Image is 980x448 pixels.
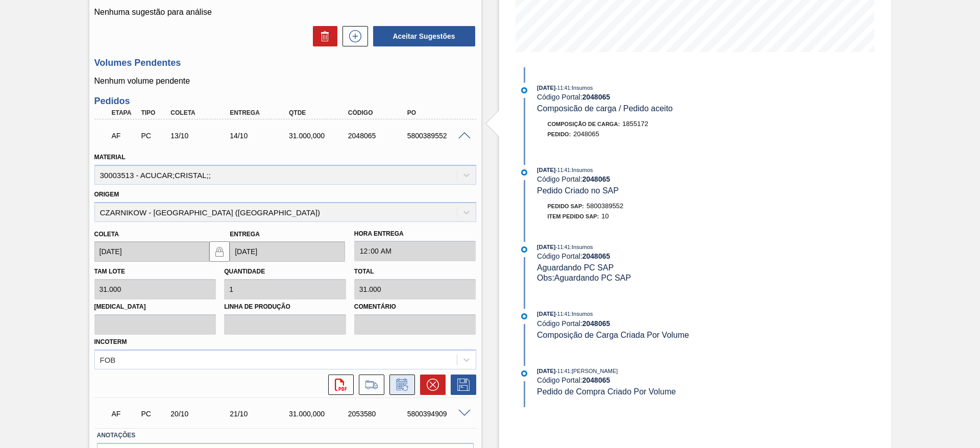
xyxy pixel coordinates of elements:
span: : Insumos [570,167,593,173]
span: - 11:41 [556,311,570,317]
img: locked [213,245,226,258]
div: Pedido de Compra [138,132,169,140]
div: Salvar Pedido [446,375,476,395]
span: Item pedido SAP: [548,213,599,219]
label: Anotações [97,428,474,443]
div: 2053580 [346,410,412,418]
div: 2048065 [346,132,412,140]
span: : [PERSON_NAME] [570,368,618,374]
span: Aguardando PC SAP [537,263,614,272]
div: Código [346,109,412,116]
span: [DATE] [537,311,555,317]
strong: 2048065 [582,319,610,328]
img: atual [521,313,527,319]
button: locked [209,241,230,262]
button: Aceitar Sugestões [373,26,475,46]
span: [DATE] [537,85,555,91]
p: AF [112,132,137,140]
p: Nenhuma sugestão para análise [94,8,476,17]
div: 13/10/2025 [168,132,234,140]
h3: Pedidos [94,96,476,107]
div: 5800394909 [405,410,471,418]
span: Obs: Aguardando PC SAP [537,273,631,282]
span: Pedido Criado no SAP [537,186,619,195]
p: Nenhum volume pendente [94,77,476,86]
label: Coleta [94,231,119,238]
span: Pedido de Compra Criado Por Volume [537,387,676,396]
div: Nova sugestão [337,26,368,46]
div: Ir para Composição de Carga [354,375,384,395]
span: 5800389552 [586,202,623,210]
img: atual [521,370,527,377]
span: 1855172 [622,120,648,128]
span: [DATE] [537,368,555,374]
div: Qtde [286,109,353,116]
div: 31.000,000 [286,410,353,418]
span: : Insumos [570,85,593,91]
div: Código Portal: [537,319,779,328]
div: 31.000,000 [286,132,353,140]
span: Composição de Carga : [548,121,620,127]
span: - 11:41 [556,85,570,91]
label: Comentário [354,300,476,314]
span: [DATE] [537,167,555,173]
div: Aguardando Faturamento [109,125,140,147]
span: Pedido SAP: [548,203,584,209]
div: Código Portal: [537,252,779,260]
label: Material [94,154,126,161]
strong: 2048065 [582,252,610,260]
input: dd/mm/yyyy [230,241,345,262]
strong: 2048065 [582,93,610,101]
span: - 11:41 [556,167,570,173]
div: Informar alteração no pedido [384,375,415,395]
span: - 11:41 [556,244,570,250]
label: Entrega [230,231,260,238]
div: Aguardando Faturamento [109,403,140,425]
img: atual [521,246,527,253]
label: Origem [94,191,119,198]
div: Tipo [138,109,169,116]
div: Excluir Sugestões [308,26,337,46]
span: [DATE] [537,244,555,250]
label: Linha de Produção [224,300,346,314]
label: Tam lote [94,268,125,275]
img: atual [521,87,527,93]
span: : Insumos [570,244,593,250]
div: Código Portal: [537,93,779,101]
div: Cancelar pedido [415,375,446,395]
div: Código Portal: [537,376,779,384]
span: 2048065 [573,130,599,138]
label: Incoterm [94,338,127,345]
span: 10 [601,212,608,220]
div: Abrir arquivo PDF [323,375,354,395]
span: Pedido : [548,131,571,137]
div: Etapa [109,109,140,116]
span: : Insumos [570,311,593,317]
label: Hora Entrega [354,227,476,241]
label: Total [354,268,374,275]
p: AF [112,410,137,418]
span: - 11:41 [556,368,570,374]
div: Aceitar Sugestões [368,25,476,47]
div: Código Portal: [537,175,779,183]
img: atual [521,169,527,176]
span: Composição de Carga Criada Por Volume [537,331,689,339]
span: Composicão de carga / Pedido aceito [537,104,673,113]
div: Entrega [227,109,293,116]
div: 21/10/2025 [227,410,293,418]
strong: 2048065 [582,175,610,183]
h3: Volumes Pendentes [94,58,476,68]
div: FOB [100,355,116,364]
div: Pedido de Compra [138,410,169,418]
strong: 2048065 [582,376,610,384]
div: 5800389552 [405,132,471,140]
label: Quantidade [224,268,265,275]
input: dd/mm/yyyy [94,241,210,262]
div: PO [405,109,471,116]
div: Coleta [168,109,234,116]
label: [MEDICAL_DATA] [94,300,216,314]
div: 14/10/2025 [227,132,293,140]
div: 20/10/2025 [168,410,234,418]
